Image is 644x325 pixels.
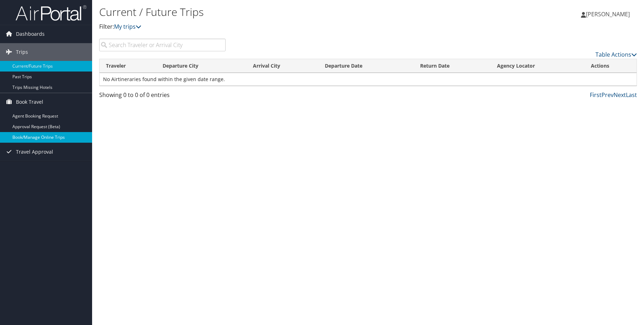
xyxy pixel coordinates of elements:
a: First [590,91,601,99]
a: Last [626,91,637,99]
span: [PERSON_NAME] [586,10,630,18]
a: [PERSON_NAME] [581,4,637,25]
h1: Current / Future Trips [99,5,458,19]
a: Table Actions [595,51,637,58]
th: Actions [584,59,637,73]
td: No Airtineraries found within the given date range. [100,73,637,86]
div: Showing 0 to 0 of 0 entries [99,91,226,103]
a: Prev [601,91,614,99]
p: Filter: [99,22,458,32]
th: Agency Locator: activate to sort column ascending [491,59,584,73]
th: Return Date: activate to sort column ascending [414,59,491,73]
img: airportal-logo.png [16,5,86,21]
th: Departure Date: activate to sort column descending [318,59,414,73]
span: Trips [16,43,28,61]
input: Search Traveler or Arrival City [99,39,226,51]
a: My trips [114,23,141,30]
span: Travel Approval [16,143,53,161]
span: Book Travel [16,93,43,111]
th: Departure City: activate to sort column ascending [156,59,247,73]
th: Traveler: activate to sort column ascending [100,59,156,73]
span: Dashboards [16,25,45,43]
a: Next [614,91,626,99]
th: Arrival City: activate to sort column ascending [247,59,318,73]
